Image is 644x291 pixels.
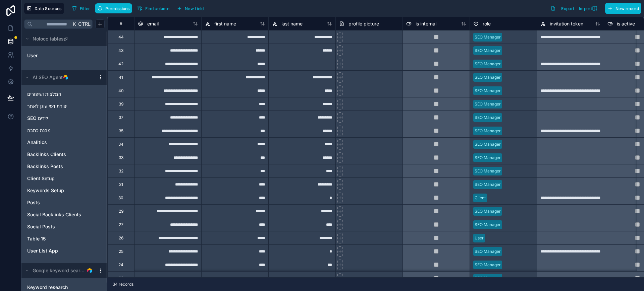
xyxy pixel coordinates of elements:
span: is internal [416,20,436,27]
div: SEO Manager [475,155,501,161]
div: יצירת דפי עוגן לאתר [24,101,105,112]
div: 39 [119,101,123,107]
div: SEO Manager [475,141,501,147]
div: SEO Manager [475,168,501,174]
a: Keyword research [27,284,88,291]
div: 29 [119,209,123,214]
div: 25 [119,249,123,254]
div: SEO Manager [475,275,501,281]
a: User LIst App [27,247,88,254]
div: Keywords Setup [24,185,105,196]
div: 37 [119,115,123,120]
div: User [475,235,484,241]
div: 43 [118,48,123,53]
span: לידים SEO [27,115,48,122]
div: SEO Manager [475,262,501,268]
a: Backlinks Posts [27,163,88,170]
span: Permissions [105,6,129,11]
div: 40 [118,88,124,93]
div: 42 [118,61,123,67]
a: User [27,52,82,59]
span: המלצות ושיפורים [27,91,61,97]
span: מבנה כתבה [27,127,51,134]
a: יצירת דפי עוגן לאתר [27,103,88,110]
span: Import [579,6,592,11]
div: Table 15 [24,233,105,244]
span: Client Setup [27,175,55,182]
span: role [483,20,491,27]
span: AI SEO Agent [33,74,63,81]
span: Social Posts [27,223,55,230]
span: Backlinks Clients [27,151,66,158]
button: Find column [135,3,172,13]
div: SEO Manager [475,181,501,188]
div: SEO Manager [475,88,501,94]
div: SEO Manager [475,61,501,67]
span: first name [214,20,236,27]
button: Import [577,3,602,14]
div: 33 [119,155,123,160]
span: email [147,20,159,27]
span: K [72,22,77,26]
div: 23 [119,276,123,281]
span: Data Sources [35,6,62,11]
div: User LIst App [24,245,105,256]
div: SEO Manager [475,208,501,214]
span: Google keyword search results [33,267,87,274]
span: Find column [145,6,169,11]
div: SEO Manager [475,34,501,40]
a: לידים SEO [27,115,88,122]
span: Posts [27,199,40,206]
span: Keywords Setup [27,187,64,194]
a: Client Setup [27,175,88,182]
span: Analitics [27,139,47,146]
span: last name [281,20,303,27]
div: 41 [119,75,123,80]
span: Table 15 [27,235,46,242]
button: New record [605,3,641,14]
div: User [24,50,105,61]
a: Analitics [27,139,88,146]
div: SEO Manager [475,101,501,107]
div: המלצות ושיפורים [24,89,105,99]
span: profile picture [348,20,379,27]
a: Keywords Setup [27,187,88,194]
div: 31 [119,182,123,187]
span: User [27,52,38,59]
div: 34 [118,142,123,147]
span: New field [185,6,204,11]
div: SEO Manager [475,248,501,254]
a: המלצות ושיפורים [27,91,88,97]
div: 44 [118,34,124,40]
a: Permissions [95,3,135,13]
div: # [113,21,129,26]
a: Table 15 [27,235,88,242]
a: Social Posts [27,223,88,230]
a: New record [602,3,641,14]
div: Social Backlinks Clients [24,209,105,220]
span: Filter [80,6,90,11]
div: מבנה כתבה [24,125,105,136]
span: Backlinks Posts [27,163,63,170]
a: Backlinks Clients [27,151,88,158]
a: Social Backlinks Clients [27,211,88,218]
button: Airtable LogoAI SEO Agent [24,73,95,82]
span: Keyword research [27,284,68,291]
div: Analitics [24,137,105,148]
a: מבנה כתבה [27,127,88,134]
span: New record [615,6,639,11]
div: 30 [118,195,123,201]
div: לידים SEO [24,113,105,124]
button: Noloco tables [24,34,101,44]
div: SEO Manager [475,115,501,121]
div: 26 [119,235,123,241]
div: 35 [119,128,123,134]
div: SEO Manager [475,48,501,54]
div: Social Posts [24,221,105,232]
div: 32 [119,168,123,174]
button: Airtable LogoGoogle keyword search results [24,266,95,275]
span: invitation token [550,20,583,27]
div: Client [475,195,486,201]
div: SEO Manager [475,74,501,80]
div: 27 [119,222,123,227]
